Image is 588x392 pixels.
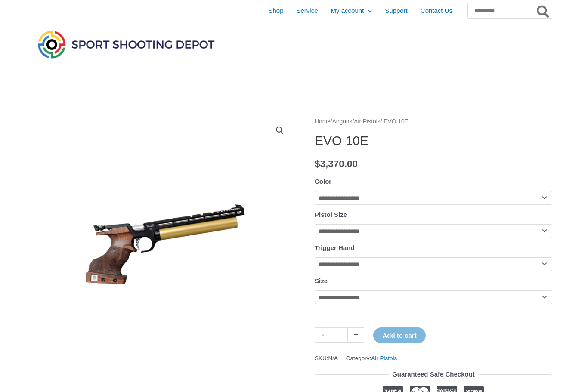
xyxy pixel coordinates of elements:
[328,355,338,361] span: N/A
[36,28,217,60] img: Sport Shooting Depot
[332,118,353,125] a: Airguns
[331,327,348,343] input: Product quantity
[315,244,355,251] label: Trigger Hand
[373,327,425,343] button: Add to cart
[315,353,338,364] span: SKU:
[389,368,478,380] legend: Guaranteed Safe Checkout
[315,327,331,343] a: -
[348,327,364,343] a: +
[315,277,328,284] label: Size
[315,118,331,125] a: Home
[315,211,347,218] label: Pistol Size
[36,116,294,374] img: Steyr EVO 10E
[535,3,552,18] button: Search
[272,123,288,138] a: View full-screen image gallery
[315,133,552,148] h1: EVO 10E
[315,116,552,127] nav: Breadcrumb
[315,178,331,185] label: Color
[315,158,358,169] bdi: 3,370.00
[354,118,380,125] a: Air Pistols
[346,353,397,364] span: Category:
[371,355,397,361] a: Air Pistols
[315,158,320,169] span: $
